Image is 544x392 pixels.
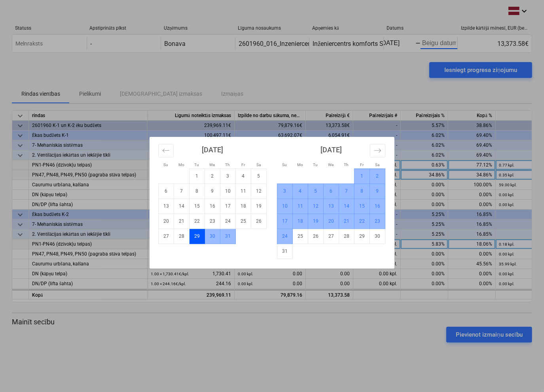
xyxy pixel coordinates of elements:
td: Choose Monday, August 18, 2025 as your check-out date. It's available. [293,214,308,229]
td: Choose Wednesday, July 30, 2025 as your check-out date. It's available. [205,229,220,244]
td: Choose Thursday, July 24, 2025 as your check-out date. It's available. [220,214,236,229]
td: Choose Saturday, August 2, 2025 as your check-out date. It's available. [370,169,385,184]
td: Choose Monday, August 11, 2025 as your check-out date. It's available. [293,199,308,214]
small: Tu [313,163,318,167]
td: Choose Tuesday, July 15, 2025 as your check-out date. It's available. [190,199,205,214]
td: Choose Tuesday, July 1, 2025 as your check-out date. It's available. [190,169,205,184]
td: Choose Saturday, August 16, 2025 as your check-out date. It's available. [370,199,385,214]
td: Choose Sunday, August 31, 2025 as your check-out date. It's available. [277,244,293,259]
small: We [328,163,334,167]
td: Choose Tuesday, August 19, 2025 as your check-out date. It's available. [308,214,324,229]
td: Choose Sunday, August 10, 2025 as your check-out date. It's available. [277,199,293,214]
td: Choose Saturday, August 23, 2025 as your check-out date. It's available. [370,214,385,229]
td: Choose Saturday, July 19, 2025 as your check-out date. It's available. [251,199,267,214]
td: Choose Sunday, July 6, 2025 as your check-out date. It's available. [159,184,174,199]
td: Choose Tuesday, July 22, 2025 as your check-out date. It's available. [190,214,205,229]
td: Choose Saturday, July 12, 2025 as your check-out date. It's available. [251,184,267,199]
small: Fr [360,163,364,167]
td: Choose Thursday, July 31, 2025 as your check-out date. It's available. [220,229,236,244]
td: Choose Thursday, July 17, 2025 as your check-out date. It's available. [220,199,236,214]
td: Choose Friday, August 1, 2025 as your check-out date. It's available. [354,169,370,184]
td: Choose Tuesday, August 12, 2025 as your check-out date. It's available. [308,199,324,214]
td: Choose Sunday, July 20, 2025 as your check-out date. It's available. [159,214,174,229]
small: Mo [178,163,184,167]
td: Choose Thursday, August 28, 2025 as your check-out date. It's available. [339,229,354,244]
td: Choose Thursday, August 14, 2025 as your check-out date. It's available. [339,199,354,214]
td: Choose Monday, July 14, 2025 as your check-out date. It's available. [174,199,190,214]
td: Choose Friday, August 29, 2025 as your check-out date. It's available. [354,229,370,244]
td: Choose Friday, August 22, 2025 as your check-out date. It's available. [354,214,370,229]
td: Choose Wednesday, July 16, 2025 as your check-out date. It's available. [205,199,220,214]
strong: [DATE] [202,146,223,154]
td: Choose Thursday, July 3, 2025 as your check-out date. It's available. [220,169,236,184]
td: Choose Monday, July 28, 2025 as your check-out date. It's available. [174,229,190,244]
small: Mo [297,163,303,167]
small: Su [282,163,287,167]
button: Move forward to switch to the next month. [370,144,385,157]
td: Choose Friday, July 11, 2025 as your check-out date. It's available. [236,184,251,199]
td: Choose Sunday, August 3, 2025 as your check-out date. It's available. [277,184,293,199]
td: Choose Wednesday, August 20, 2025 as your check-out date. It's available. [324,214,339,229]
td: Not available. Tuesday, July 29, 2025 [190,229,205,244]
div: Calendar [150,137,394,269]
td: Choose Friday, July 25, 2025 as your check-out date. It's available. [236,214,251,229]
td: Choose Thursday, July 10, 2025 as your check-out date. It's available. [220,184,236,199]
td: Choose Friday, August 15, 2025 as your check-out date. It's available. [354,199,370,214]
td: Choose Sunday, July 13, 2025 as your check-out date. It's available. [159,199,174,214]
td: Choose Wednesday, August 6, 2025 as your check-out date. It's available. [324,184,339,199]
strong: [DATE] [320,146,342,154]
td: Choose Wednesday, August 27, 2025 as your check-out date. It's available. [324,229,339,244]
button: Move backward to switch to the previous month. [158,144,174,157]
td: Choose Sunday, July 27, 2025 as your check-out date. It's available. [159,229,174,244]
td: Choose Friday, July 18, 2025 as your check-out date. It's available. [236,199,251,214]
td: Choose Monday, August 25, 2025 as your check-out date. It's available. [293,229,308,244]
td: Choose Wednesday, July 23, 2025 as your check-out date. It's available. [205,214,220,229]
td: Choose Sunday, August 17, 2025 as your check-out date. It's available. [277,214,293,229]
td: Choose Monday, August 4, 2025 as your check-out date. It's available. [293,184,308,199]
small: Tu [195,163,199,167]
td: Choose Monday, July 21, 2025 as your check-out date. It's available. [174,214,190,229]
td: Choose Saturday, July 26, 2025 as your check-out date. It's available. [251,214,267,229]
td: Choose Friday, August 8, 2025 as your check-out date. It's available. [354,184,370,199]
td: Choose Friday, July 4, 2025 as your check-out date. It's available. [236,169,251,184]
small: Sa [256,163,261,167]
td: Choose Tuesday, August 26, 2025 as your check-out date. It's available. [308,229,324,244]
td: Choose Monday, July 7, 2025 as your check-out date. It's available. [174,184,190,199]
td: Choose Wednesday, July 9, 2025 as your check-out date. It's available. [205,184,220,199]
small: Sa [375,163,379,167]
small: Th [226,163,230,167]
small: Th [344,163,349,167]
td: Choose Saturday, August 30, 2025 as your check-out date. It's available. [370,229,385,244]
td: Choose Saturday, August 9, 2025 as your check-out date. It's available. [370,184,385,199]
td: Choose Tuesday, July 8, 2025 as your check-out date. It's available. [190,184,205,199]
td: Choose Tuesday, August 5, 2025 as your check-out date. It's available. [308,184,324,199]
small: We [210,163,215,167]
td: Choose Thursday, August 7, 2025 as your check-out date. It's available. [339,184,354,199]
td: Choose Sunday, August 24, 2025 as your check-out date. It's available. [277,229,293,244]
td: Choose Thursday, August 21, 2025 as your check-out date. It's available. [339,214,354,229]
td: Choose Wednesday, August 13, 2025 as your check-out date. It's available. [324,199,339,214]
td: Choose Wednesday, July 2, 2025 as your check-out date. It's available. [205,169,220,184]
small: Fr [241,163,245,167]
small: Su [164,163,169,167]
td: Choose Saturday, July 5, 2025 as your check-out date. It's available. [251,169,267,184]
